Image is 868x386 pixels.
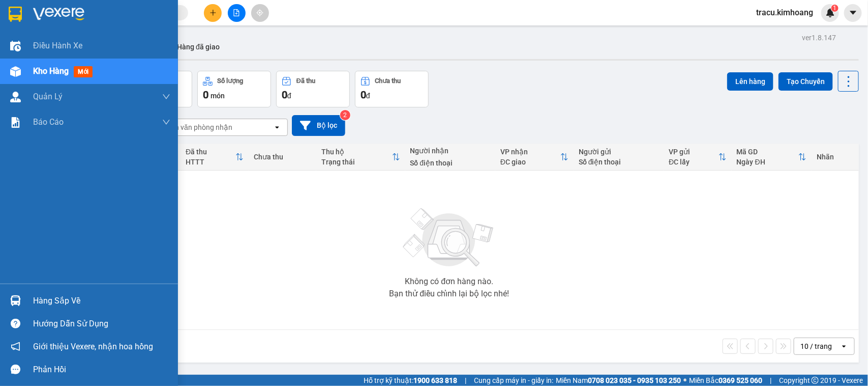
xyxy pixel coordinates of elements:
[364,375,457,386] span: Hỗ trợ kỹ thuật:
[11,365,20,374] span: message
[321,148,392,156] div: Thu hộ
[366,92,370,100] span: đ
[500,148,560,156] div: VP nhận
[251,4,269,22] button: aim
[211,92,225,100] span: món
[292,115,345,136] button: Bộ lọc
[254,153,311,161] div: Chưa thu
[33,90,63,103] span: Quản Lý
[737,148,799,156] div: Mã GD
[779,72,833,91] button: Tạo Chuyến
[169,35,228,59] button: Hàng đã giao
[9,7,22,22] img: logo-vxr
[33,340,153,353] span: Giới thiệu Vexere, nhận hoa hồng
[10,41,21,51] img: warehouse-icon
[802,32,836,43] div: ver 1.8.147
[33,66,69,76] span: Kho hàng
[296,77,315,85] div: Đã thu
[669,158,718,166] div: ĐC lấy
[204,4,222,22] button: plus
[826,8,835,17] img: icon-new-feature
[737,158,799,166] div: Ngày ĐH
[316,144,405,171] th: Toggle SortBy
[340,110,350,120] sup: 2
[74,66,93,77] span: mới
[413,376,457,384] strong: 1900 633 818
[256,9,263,16] span: aim
[321,158,392,166] div: Trạng thái
[410,147,491,155] div: Người nhận
[849,8,858,17] span: caret-down
[287,92,291,100] span: đ
[689,375,762,386] span: Miền Bắc
[833,5,836,12] span: 1
[579,148,659,156] div: Người gửi
[282,89,287,101] span: 0
[398,202,500,273] img: svg+xml;base64,PHN2ZyBjbGFzcz0ibGlzdC1wbHVnX19zdmciIHhtbG5zPSJodHRwOi8vd3d3LnczLm9yZy8yMDAwL3N2Zy...
[10,92,21,102] img: warehouse-icon
[556,375,681,386] span: Miền Nam
[10,295,21,306] img: warehouse-icon
[33,116,64,128] span: Báo cáo
[495,144,574,171] th: Toggle SortBy
[186,148,235,156] div: Đã thu
[33,39,82,52] span: Điều hành xe
[186,158,235,166] div: HTTT
[683,378,686,382] span: ⚪️
[273,123,281,131] svg: open
[410,159,491,167] div: Số điện thoại
[11,342,20,351] span: notification
[361,89,366,101] span: 0
[465,375,466,386] span: |
[664,144,731,171] th: Toggle SortBy
[233,9,240,16] span: file-add
[162,118,170,126] span: down
[162,122,232,132] div: Chọn văn phòng nhận
[800,341,832,351] div: 10 / trang
[770,375,771,386] span: |
[375,77,401,85] div: Chưa thu
[33,362,170,377] div: Phản hồi
[579,158,659,166] div: Số điện thoại
[33,293,170,309] div: Hàng sắp về
[844,4,862,22] button: caret-down
[732,144,812,171] th: Toggle SortBy
[10,66,21,77] img: warehouse-icon
[33,316,170,332] div: Hướng dẫn sử dụng
[355,71,429,107] button: Chưa thu0đ
[817,153,853,161] div: Nhãn
[197,71,271,107] button: Số lượng0món
[812,377,819,384] span: copyright
[748,6,821,19] span: tracu.kimhoang
[228,4,246,22] button: file-add
[727,72,773,91] button: Lên hàng
[10,117,21,128] img: solution-icon
[209,9,217,16] span: plus
[11,319,20,328] span: question-circle
[218,77,244,85] div: Số lượng
[203,89,208,101] span: 0
[181,144,249,171] th: Toggle SortBy
[500,158,560,166] div: ĐC giao
[389,290,509,298] div: Bạn thử điều chỉnh lại bộ lọc nhé!
[162,93,170,101] span: down
[405,278,493,286] div: Không có đơn hàng nào.
[719,376,762,384] strong: 0369 525 060
[840,342,848,350] svg: open
[831,5,839,12] sup: 1
[588,376,681,384] strong: 0708 023 035 - 0935 103 250
[474,375,553,386] span: Cung cấp máy in - giấy in:
[276,71,350,107] button: Đã thu0đ
[669,148,718,156] div: VP gửi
